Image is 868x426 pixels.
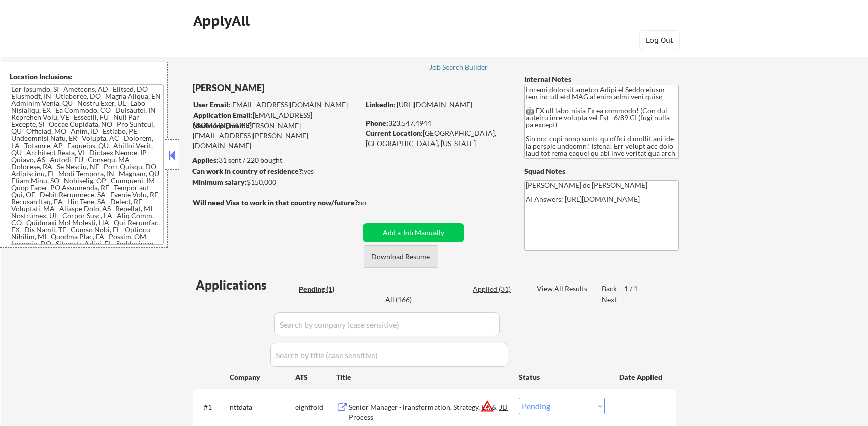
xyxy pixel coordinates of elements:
[366,118,508,128] div: 323.547.4944
[204,402,222,412] div: #1
[295,372,336,382] div: ATS
[366,119,388,127] strong: Phone:
[193,121,359,151] div: [PERSON_NAME][EMAIL_ADDRESS][PERSON_NAME][DOMAIN_NAME]
[193,121,245,130] strong: Mailslurp Email:
[429,64,488,71] div: Job Search Builder
[639,30,680,50] button: Log Out
[192,156,219,164] strong: Applies:
[366,100,395,109] strong: LinkedIn:
[473,284,523,294] div: Applied (31)
[192,167,304,175] strong: Can work in country of residence?:
[193,111,253,119] strong: Application Email:
[193,12,253,29] div: ApplyAll
[366,129,423,137] strong: Current Location:
[602,283,618,294] div: Back
[270,343,508,367] input: Search by title (case sensitive)
[295,402,336,412] div: eightfold
[196,279,295,291] div: Applications
[499,398,509,416] div: JD
[397,100,472,109] a: [URL][DOMAIN_NAME]
[192,166,356,176] div: yes
[349,402,500,422] div: Senior Manager -Transformation, Strategy, EA & Process
[624,283,647,294] div: 1 / 1
[524,74,679,84] div: Internal Notes
[537,283,590,294] div: View All Results
[336,372,509,382] div: Title
[193,100,230,109] strong: User Email:
[619,372,664,382] div: Date Applied
[193,110,359,130] div: [EMAIL_ADDRESS][DOMAIN_NAME]
[519,368,605,386] div: Status
[363,223,464,242] button: Add a Job Manually
[192,178,247,186] strong: Minimum salary:
[480,399,494,413] button: warning_amber
[299,284,349,294] div: Pending (1)
[230,402,295,412] div: nttdata
[192,155,359,165] div: 31 sent / 220 bought
[366,128,508,148] div: [GEOGRAPHIC_DATA], [GEOGRAPHIC_DATA], [US_STATE]
[358,198,387,208] div: no
[193,198,360,207] strong: Will need Visa to work in that country now/future?:
[274,312,500,336] input: Search by company (case sensitive)
[230,372,295,382] div: Company
[192,177,359,187] div: $150,000
[193,82,399,94] div: [PERSON_NAME]
[602,295,618,305] div: Next
[385,295,436,305] div: All (166)
[10,72,164,82] div: Location Inclusions:
[429,63,488,73] a: Job Search Builder
[524,166,679,176] div: Squad Notes
[193,100,359,110] div: [EMAIL_ADDRESS][DOMAIN_NAME]
[364,245,438,268] button: Download Resume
